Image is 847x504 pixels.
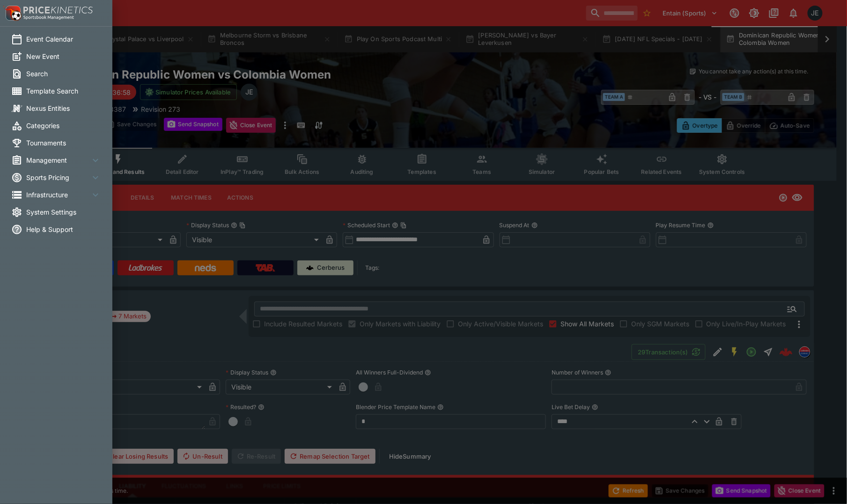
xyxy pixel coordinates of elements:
[26,51,101,61] span: New Event
[26,224,101,234] span: Help & Support
[3,4,22,22] img: PriceKinetics Logo
[26,173,90,182] span: Sports Pricing
[26,103,101,113] span: Nexus Entities
[26,207,101,217] span: System Settings
[26,190,90,200] span: Infrastructure
[23,15,74,20] img: Sportsbook Management
[26,138,101,148] span: Tournaments
[26,34,101,44] span: Event Calendar
[23,7,93,14] img: PriceKinetics
[26,86,101,96] span: Template Search
[26,121,101,130] span: Categories
[26,69,101,79] span: Search
[26,155,90,165] span: Management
